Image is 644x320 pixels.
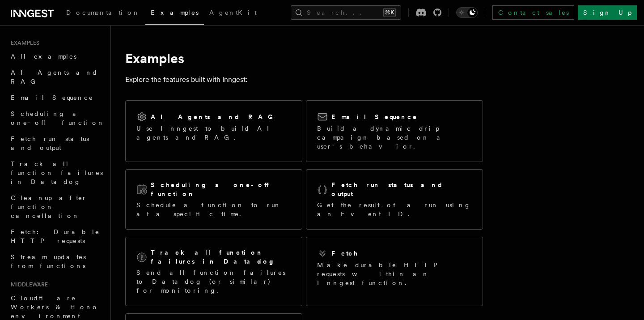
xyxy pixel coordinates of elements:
span: Cleanup after function cancellation [11,194,87,219]
a: Email SequenceBuild a dynamic drip campaign based on a user's behavior. [306,100,483,162]
span: Fetch: Durable HTTP requests [11,228,100,244]
a: Fetch run status and outputGet the result of a run using an Event ID. [306,169,483,230]
a: Stream updates from functions [7,249,105,274]
h2: Scheduling a one-off function [151,180,291,198]
p: Schedule a function to run at a specific time. [136,201,291,218]
span: AI Agents and RAG [11,69,98,85]
span: Track all function failures in Datadog [11,160,103,185]
a: Fetch: Durable HTTP requests [7,224,105,249]
kbd: ⌘K [383,8,396,17]
a: FetchMake durable HTTP requests within an Inngest function. [306,237,483,306]
span: Middleware [7,281,48,288]
button: Toggle dark mode [456,7,478,18]
span: Documentation [66,9,140,16]
a: Documentation [61,3,145,24]
span: Examples [7,39,39,47]
a: All examples [7,48,105,64]
p: Build a dynamic drip campaign based on a user's behavior. [317,124,472,151]
a: AgentKit [204,3,262,24]
a: Examples [145,3,204,25]
a: Cleanup after function cancellation [7,190,105,224]
p: Make durable HTTP requests within an Inngest function. [317,260,472,287]
span: Scheduling a one-off function [11,110,105,126]
a: Scheduling a one-off functionSchedule a function to run at a specific time. [125,169,302,230]
h2: Fetch [331,249,359,258]
a: Email Sequence [7,90,105,106]
a: Track all function failures in Datadog [7,156,105,190]
h2: Email Sequence [331,112,418,121]
p: Send all function failures to Datadog (or similar) for monitoring. [136,268,291,295]
p: Get the result of a run using an Event ID. [317,201,472,218]
h1: Examples [125,50,483,66]
span: Email Sequence [11,94,93,101]
span: Examples [151,9,199,16]
a: Sign Up [578,5,637,20]
a: Track all function failures in DatadogSend all function failures to Datadog (or similar) for moni... [125,237,302,306]
a: Fetch run status and output [7,131,105,156]
a: AI Agents and RAG [7,64,105,90]
a: Contact sales [492,5,574,20]
h2: Track all function failures in Datadog [151,248,291,266]
h2: AI Agents and RAG [151,112,278,121]
a: AI Agents and RAGUse Inngest to build AI agents and RAG. [125,100,302,162]
h2: Fetch run status and output [331,180,472,198]
a: Scheduling a one-off function [7,106,105,131]
span: Fetch run status and output [11,135,89,151]
span: AgentKit [209,9,257,16]
p: Use Inngest to build AI agents and RAG. [136,124,291,142]
span: Stream updates from functions [11,253,86,269]
span: All examples [11,53,76,60]
p: Explore the features built with Inngest: [125,73,483,86]
button: Search...⌘K [291,5,401,20]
